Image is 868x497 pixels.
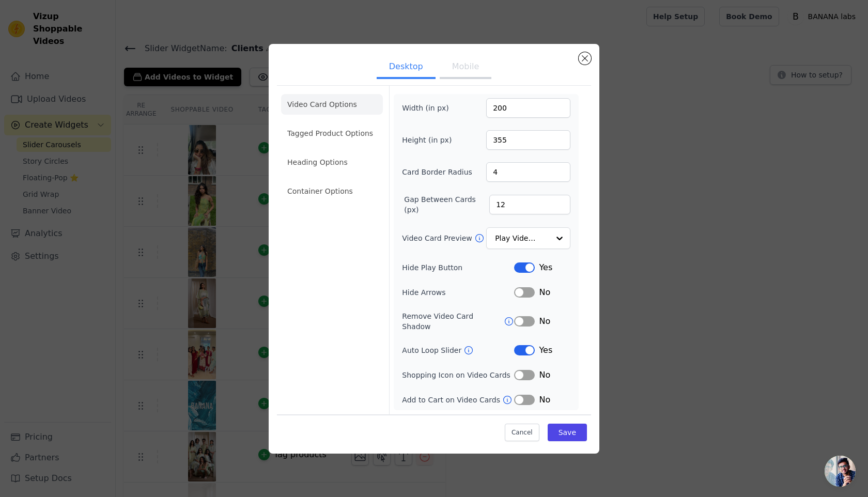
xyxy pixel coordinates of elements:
[281,123,383,144] li: Tagged Product Options
[402,135,458,145] label: Height (in px)
[440,56,491,79] button: Mobile
[377,56,436,79] button: Desktop
[539,394,550,406] span: No
[402,311,504,332] label: Remove Video Card Shadow
[402,103,458,113] label: Width (in px)
[281,181,383,201] li: Container Options
[402,395,502,405] label: Add to Cart on Video Cards
[402,233,474,243] label: Video Card Preview
[539,315,550,328] span: No
[404,194,489,215] label: Gap Between Cards (px)
[579,52,591,65] button: Close modal
[505,424,539,441] button: Cancel
[402,370,514,380] label: Shopping Icon on Video Cards
[548,424,587,441] button: Save
[281,152,383,173] li: Heading Options
[539,344,552,356] span: Yes
[281,94,383,115] li: Video Card Options
[402,167,472,177] label: Card Border Radius
[539,369,550,381] span: No
[402,345,463,355] label: Auto Loop Slider
[539,261,552,274] span: Yes
[402,262,514,273] label: Hide Play Button
[539,286,550,299] span: No
[825,456,856,487] div: Open chat
[402,287,514,298] label: Hide Arrows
